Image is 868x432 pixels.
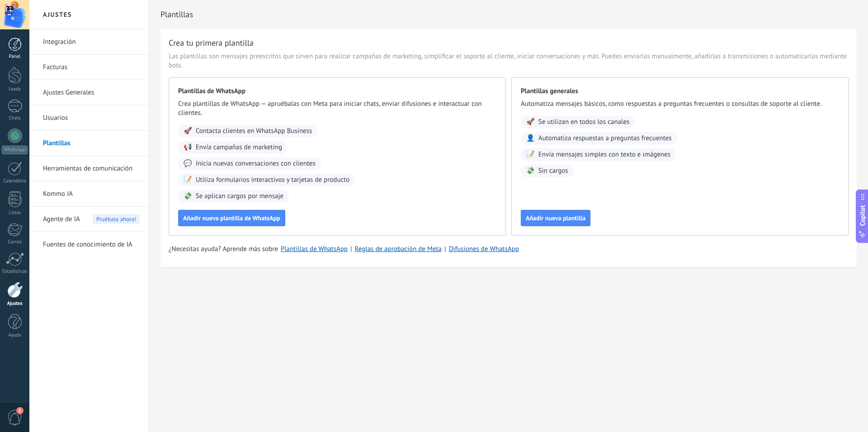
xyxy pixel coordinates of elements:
span: 🚀 [184,127,192,136]
span: 💸 [526,166,535,176]
div: | | [169,245,849,254]
span: 💸 [184,192,192,201]
div: Estadísticas [2,269,28,275]
li: Ajustes Generales [29,80,149,105]
li: Plantillas [29,131,149,156]
li: Agente de IA [29,207,149,232]
a: Fuentes de conocimiento de IA [43,232,140,257]
li: Herramientas de comunicación [29,156,149,181]
span: 💬 [184,159,192,168]
div: Ayuda [2,332,28,338]
a: Facturas [43,55,140,80]
li: Fuentes de conocimiento de IA [29,232,149,257]
a: Agente de IA Pruébalo ahora! [43,207,140,232]
span: Se aplican cargos por mensaje [196,192,283,201]
span: Envía mensajes simples con texto e imágenes [538,150,670,159]
div: Ajustes [2,301,28,307]
a: Plantillas de WhatsApp [281,245,348,253]
span: Las plantillas son mensajes preescritos que sirven para realizar campañas de marketing, simplific... [169,52,849,70]
li: Facturas [29,55,149,80]
a: Integración [43,29,140,55]
span: Agente de IA [43,207,80,232]
div: Chats [2,115,28,121]
a: Reglas de aprobación de Meta [355,245,442,253]
div: Listas [2,210,28,216]
span: 📝 [184,176,192,185]
span: Envía campañas de marketing [196,143,282,152]
a: Ajustes Generales [43,80,140,105]
span: Automatiza respuestas a preguntas frecuentes [538,134,672,143]
span: Automatiza mensajes básicos, como respuestas a preguntas frecuentes o consultas de soporte al cli... [521,100,839,109]
a: Usuarios [43,105,140,131]
span: Utiliza formularios interactivos y tarjetas de producto [196,176,350,185]
span: 📢 [184,143,192,152]
div: Correo [2,239,28,245]
span: Crea plantillas de WhatsApp — apruébalas con Meta para iniciar chats, enviar difusiones e interac... [178,100,496,118]
span: 2 [16,407,24,414]
a: Kommo IA [43,181,140,207]
span: ¿Necesitas ayuda? Aprende más sobre [169,245,278,254]
span: 👤 [526,134,535,143]
a: Difusiones de WhatsApp [449,245,519,253]
span: Plantillas generales [521,87,839,96]
div: Calendario [2,178,28,184]
a: Herramientas de comunicación [43,156,140,181]
span: Pruébalo ahora! [93,214,140,224]
span: Añadir nueva plantilla de WhatsApp [183,215,280,221]
span: Se utilizan en todos los canales [538,118,630,127]
span: Sin cargos [538,166,568,176]
li: Usuarios [29,105,149,131]
div: WhatsApp [2,146,28,154]
span: Copilot [858,205,867,226]
span: Contacta clientes en WhatsApp Business [196,127,312,136]
span: 🚀 [526,118,535,127]
button: Añadir nueva plantilla [521,210,590,226]
a: Plantillas [43,131,140,156]
li: Integración [29,29,149,55]
h2: Plantillas [160,5,857,24]
h3: Crea tu primera plantilla [169,37,254,48]
span: 📝 [526,150,535,159]
div: Panel [2,54,28,60]
li: Kommo IA [29,181,149,207]
div: Leads [2,86,28,92]
button: Añadir nueva plantilla de WhatsApp [178,210,285,226]
span: Plantillas de WhatsApp [178,87,496,96]
span: Inicia nuevas conversaciones con clientes [196,159,316,168]
span: Añadir nueva plantilla [526,215,585,221]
